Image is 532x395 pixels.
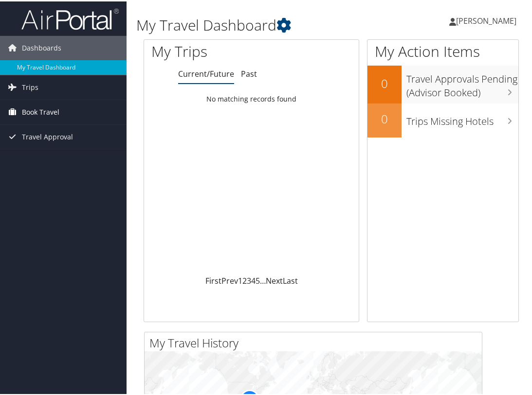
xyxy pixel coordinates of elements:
a: Last [283,274,298,285]
a: 4 [251,274,256,285]
h2: 0 [367,74,402,90]
a: 0Trips Missing Hotels [367,102,519,136]
span: Dashboards [22,34,61,59]
a: 0Travel Approvals Pending (Advisor Booked) [367,64,519,102]
a: 5 [256,274,260,285]
a: 1 [238,274,242,285]
h2: 0 [367,109,402,126]
span: Book Travel [22,99,59,123]
h1: My Trips [151,40,262,60]
h2: My Travel History [149,333,482,350]
span: Travel Approval [22,123,73,148]
a: First [205,274,221,285]
span: … [260,274,266,285]
span: Trips [22,74,38,98]
h1: My Action Items [367,40,519,60]
td: No matching records found [144,89,359,106]
h3: Travel Approvals Pending (Advisor Booked) [406,66,519,98]
a: Prev [221,274,238,285]
a: 3 [247,274,251,285]
h3: Trips Missing Hotels [406,108,519,127]
a: Current/Future [178,67,234,78]
img: airportal-logo.png [21,6,119,29]
a: Next [266,274,283,285]
a: [PERSON_NAME] [449,5,526,34]
a: 2 [242,274,247,285]
a: Past [241,67,257,78]
span: [PERSON_NAME] [456,14,516,25]
h1: My Travel Dashboard [136,14,396,34]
